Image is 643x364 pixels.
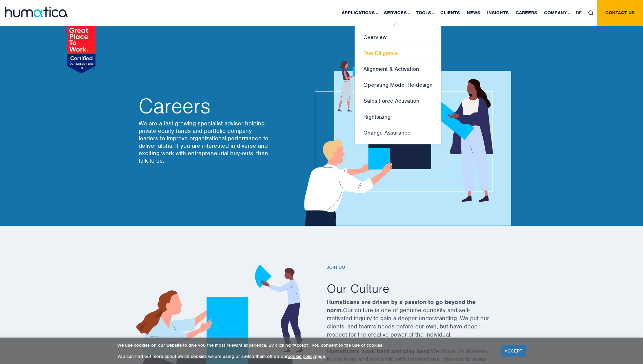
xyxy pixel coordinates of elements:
[117,342,493,348] p: We use cookies on our website to give you the most relevant experience. By clicking “Accept”, you...
[327,265,510,270] h6: Join us
[355,45,441,61] a: Due Diligence
[355,93,441,109] a: Sales Force Activation
[139,120,271,164] p: We are a fast growing specialist advisor helping private equity funds and portfolio company leade...
[355,109,441,125] a: Rightsizing
[139,96,271,116] h2: Careers
[288,353,315,359] a: cookie policy
[327,298,510,347] p: Our culture is one of genuine curiosity and self-motivated inquiry to gain a deeper understanding...
[117,353,493,359] p: You can find out more about which cookies we are using or switch them off on our page.
[501,345,526,357] a: ACCEPT
[355,125,441,141] a: Change Assurance
[355,29,441,45] a: Overview
[355,61,441,77] a: Alignment & Activation
[576,10,582,16] span: DE
[588,11,594,16] img: search_icon
[5,7,68,17] img: logo
[327,298,476,314] strong: Humaticans are driven by a passion to go beyond the norm.
[327,281,510,296] h2: Our Culture
[355,77,441,93] a: Operating Model Re-design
